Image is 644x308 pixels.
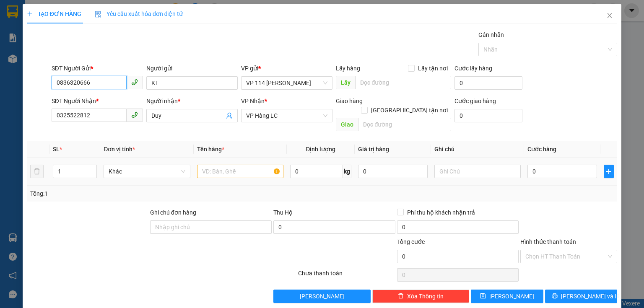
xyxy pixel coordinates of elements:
[131,79,138,85] span: phone
[241,64,332,73] div: VP gửi
[407,292,444,301] span: Xóa Thông tin
[336,98,363,104] span: Giao hàng
[273,209,293,216] span: Thu Hộ
[273,290,370,303] button: [PERSON_NAME]
[454,76,522,90] input: Cước lấy hàng
[27,11,33,17] span: plus
[336,65,360,72] span: Lấy hàng
[146,64,238,73] div: Người gửi
[95,10,183,17] span: Yêu cầu xuất hóa đơn điện tử
[297,269,396,283] div: Chưa thanh toán
[30,165,44,178] button: delete
[368,106,451,115] span: [GEOGRAPHIC_DATA] tận nơi
[358,118,451,131] input: Dọc đường
[604,168,613,175] span: plus
[53,146,60,153] span: SL
[112,7,203,21] b: [DOMAIN_NAME]
[404,208,478,217] span: Phí thu hộ khách nhận trả
[606,12,613,19] span: close
[5,7,47,49] img: logo.jpg
[343,165,351,178] span: kg
[336,76,355,89] span: Lấy
[545,290,618,303] button: printer[PERSON_NAME] và In
[51,20,102,34] b: Sao Việt
[527,146,556,153] span: Cước hàng
[226,112,233,119] span: user-add
[358,165,428,178] input: 0
[27,10,81,17] span: TẠO ĐƠN HÀNG
[241,98,265,104] span: VP Nhận
[358,146,389,153] span: Giá trị hàng
[480,293,486,300] span: save
[454,65,492,72] label: Cước lấy hàng
[150,220,272,234] input: Ghi chú đơn hàng
[561,292,620,301] span: [PERSON_NAME] và In
[478,31,504,38] label: Gán nhãn
[104,146,135,153] span: Đơn vị tính
[398,293,404,300] span: delete
[454,98,496,104] label: Cước giao hàng
[131,111,138,118] span: phone
[300,292,345,301] span: [PERSON_NAME]
[5,49,68,62] h2: 5K7IRJ1Z
[44,49,203,101] h2: VP Nhận: VP Hàng LC
[454,109,522,122] input: Cước giao hàng
[95,11,101,18] img: icon
[52,96,143,106] div: SĐT Người Nhận
[150,209,196,216] label: Ghi chú đơn hàng
[355,76,451,89] input: Dọc đường
[109,165,185,178] span: Khác
[434,165,521,178] input: Ghi Chú
[52,64,143,73] div: SĐT Người Gửi
[598,4,621,28] button: Close
[415,64,451,73] span: Lấy tận nơi
[489,292,534,301] span: [PERSON_NAME]
[604,165,614,178] button: plus
[30,189,249,198] div: Tổng: 1
[431,141,524,158] th: Ghi chú
[197,165,283,178] input: VD: Bàn, Ghế
[246,77,327,89] span: VP 114 Trần Nhật Duật
[552,293,558,300] span: printer
[246,109,327,122] span: VP Hàng LC
[197,146,224,153] span: Tên hàng
[397,238,425,245] span: Tổng cước
[336,118,358,131] span: Giao
[146,96,238,106] div: Người nhận
[471,290,543,303] button: save[PERSON_NAME]
[306,146,335,153] span: Định lượng
[520,238,576,245] label: Hình thức thanh toán
[372,290,469,303] button: deleteXóa Thông tin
